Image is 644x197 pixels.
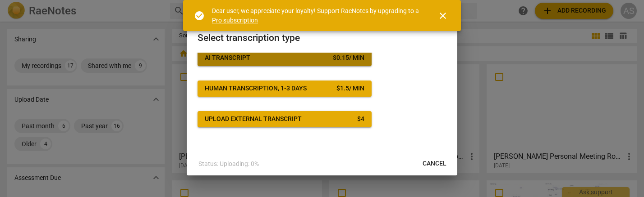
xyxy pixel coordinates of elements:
[212,6,421,25] div: Dear user, we appreciate your loyalty! Support RaeNotes by upgrading to a
[205,84,307,93] div: Human transcription, 1-3 days
[205,54,250,63] div: AI Transcript
[198,159,259,169] p: Status: Uploading: 0%
[198,32,446,44] h2: Select transcription type
[357,115,364,124] div: $ 4
[432,5,454,27] button: Close
[205,115,302,124] div: Upload external transcript
[336,84,364,93] div: $ 1.5 / min
[333,54,364,63] div: $ 0.15 / min
[194,10,205,21] span: check_circle
[423,159,446,168] span: Cancel
[437,10,448,21] span: close
[212,17,258,24] a: Pro subscription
